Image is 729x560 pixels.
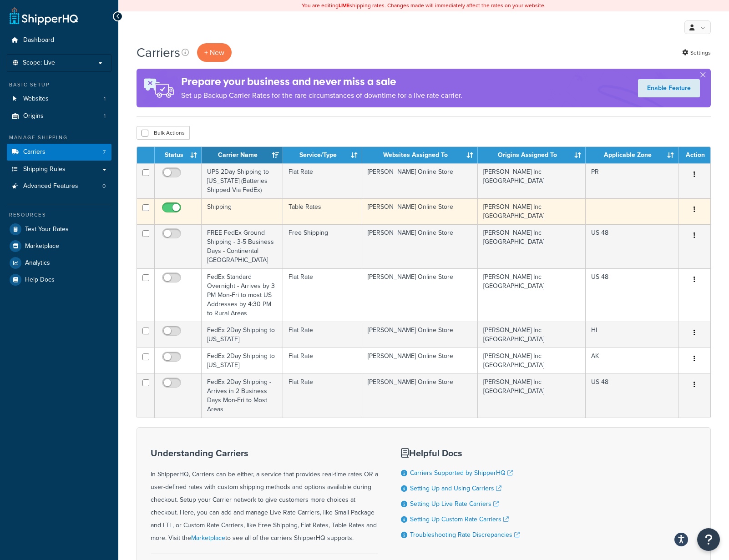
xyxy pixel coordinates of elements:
a: Test Your Rates [7,221,111,237]
h3: Understanding Carriers [151,448,378,458]
td: [PERSON_NAME] Inc [GEOGRAPHIC_DATA] [478,373,586,418]
td: [PERSON_NAME] Inc [GEOGRAPHIC_DATA] [478,322,586,348]
th: Service/Type: activate to sort column ascending [283,147,363,163]
li: Advanced Features [7,178,111,195]
td: [PERSON_NAME] Online Store [362,163,478,198]
a: Marketplace [7,238,111,254]
a: Dashboard [7,32,111,49]
span: Marketplace [25,242,59,250]
span: Advanced Features [23,182,78,190]
a: Enable Feature [638,79,700,97]
span: Scope: Live [23,59,55,67]
th: Action [678,147,710,163]
td: Flat Rate [283,163,363,198]
button: Open Resource Center [697,528,720,551]
span: Carriers [23,148,46,156]
td: US 48 [586,373,678,418]
button: Bulk Actions [137,126,190,140]
a: Troubleshooting Rate Discrepancies [410,530,520,540]
span: 7 [103,148,106,156]
td: [PERSON_NAME] Online Store [362,373,478,418]
a: Marketplace [191,533,225,543]
th: Websites Assigned To: activate to sort column ascending [362,147,478,163]
th: Applicable Zone: activate to sort column ascending [586,147,678,163]
td: FedEx 2Day Shipping - Arrives in 2 Business Days Mon-Fri to Most Areas [202,373,283,418]
div: Basic Setup [7,81,111,89]
td: Flat Rate [283,322,363,348]
th: Status: activate to sort column ascending [155,147,202,163]
h4: Prepare your business and never miss a sale [181,74,462,89]
td: [PERSON_NAME] Online Store [362,322,478,348]
td: HI [586,322,678,348]
a: Help Docs [7,272,111,288]
td: [PERSON_NAME] Inc [GEOGRAPHIC_DATA] [478,224,586,268]
a: Origins 1 [7,108,111,125]
td: [PERSON_NAME] Online Store [362,348,478,373]
a: Websites 1 [7,91,111,107]
div: In ShipperHQ, Carriers can be either, a service that provides real-time rates OR a user-defined r... [151,448,378,545]
td: Free Shipping [283,224,363,268]
td: UPS 2Day Shipping to [US_STATE] (Batteries Shipped Via FedEx) [202,163,283,198]
h1: Carriers [137,44,180,61]
span: 1 [104,95,106,103]
td: US 48 [586,224,678,268]
td: [PERSON_NAME] Inc [GEOGRAPHIC_DATA] [478,348,586,373]
td: Shipping [202,198,283,224]
span: Shipping Rules [23,166,66,173]
div: Resources [7,211,111,219]
td: [PERSON_NAME] Online Store [362,224,478,268]
td: FedEx 2Day Shipping to [US_STATE] [202,348,283,373]
th: Origins Assigned To: activate to sort column ascending [478,147,586,163]
td: Flat Rate [283,348,363,373]
b: LIVE [339,1,349,10]
span: Test Your Rates [25,226,69,233]
li: Websites [7,91,111,107]
td: [PERSON_NAME] Inc [GEOGRAPHIC_DATA] [478,198,586,224]
li: Origins [7,108,111,125]
td: AK [586,348,678,373]
td: US 48 [586,268,678,322]
td: FREE FedEx Ground Shipping - 3-5 Business Days - Continental [GEOGRAPHIC_DATA] [202,224,283,268]
span: Dashboard [23,36,54,44]
span: Websites [23,95,49,103]
a: Setting Up Live Rate Carriers [410,499,499,509]
td: PR [586,163,678,198]
button: + New [197,43,232,62]
div: Manage Shipping [7,134,111,141]
td: FedEx Standard Overnight - Arrives by 3 PM Mon-Fri to most US Addresses by 4:30 PM to Rural Areas [202,268,283,322]
td: Table Rates [283,198,363,224]
a: Setting Up and Using Carriers [410,484,501,493]
a: Shipping Rules [7,161,111,178]
a: Carriers 7 [7,144,111,161]
li: Carriers [7,144,111,161]
a: Setting Up Custom Rate Carriers [410,515,509,524]
p: Set up Backup Carrier Rates for the rare circumstances of downtime for a live rate carrier. [181,89,462,102]
td: [PERSON_NAME] Online Store [362,198,478,224]
span: Analytics [25,259,50,267]
td: [PERSON_NAME] Inc [GEOGRAPHIC_DATA] [478,163,586,198]
td: FedEx 2Day Shipping to [US_STATE] [202,322,283,348]
span: Origins [23,112,44,120]
td: Flat Rate [283,373,363,418]
td: Flat Rate [283,268,363,322]
a: Carriers Supported by ShipperHQ [410,468,513,478]
img: ad-rules-rateshop-fe6ec290ccb7230408bd80ed9643f0289d75e0ffd9eb532fc0e269fcd187b520.png [137,69,181,107]
span: Help Docs [25,276,55,284]
a: Advanced Features 0 [7,178,111,195]
a: Analytics [7,255,111,271]
td: [PERSON_NAME] Online Store [362,268,478,322]
a: Settings [682,46,711,59]
a: ShipperHQ Home [10,7,78,25]
h3: Helpful Docs [401,448,520,458]
td: [PERSON_NAME] Inc [GEOGRAPHIC_DATA] [478,268,586,322]
span: 0 [102,182,106,190]
span: 1 [104,112,106,120]
th: Carrier Name: activate to sort column ascending [202,147,283,163]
